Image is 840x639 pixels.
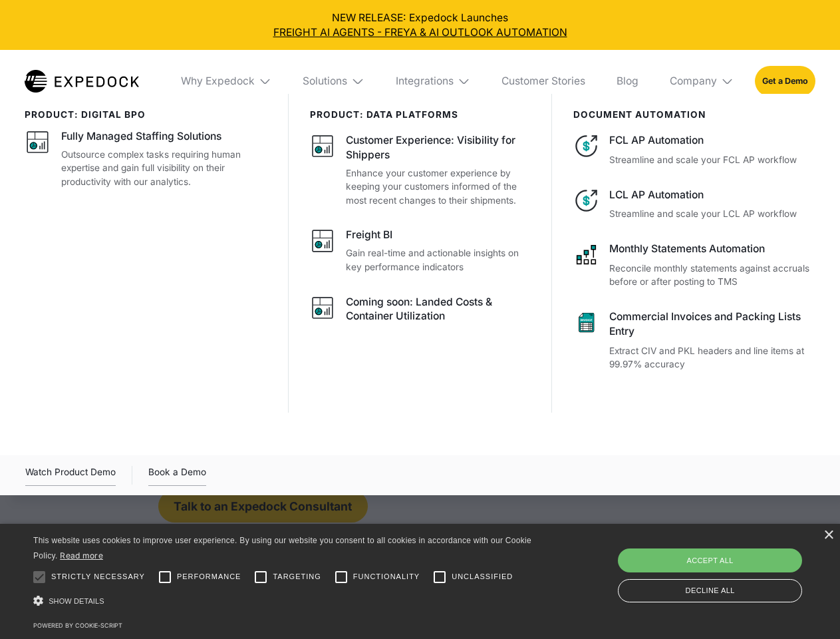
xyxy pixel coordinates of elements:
div: document automation [573,109,815,120]
a: open lightbox [25,465,116,486]
a: Fully Managed Staffing SolutionsOutsource complex tasks requiring human expertise and gain full v... [25,129,267,188]
p: Reconcile monthly statements against accruals before or after posting to TMS [609,262,815,289]
div: Show details [33,592,536,610]
a: FCL AP AutomationStreamline and scale your FCL AP workflow [573,133,815,166]
span: Unclassified [452,571,513,582]
span: Strictly necessary [51,571,145,582]
a: Monthly Statements AutomationReconcile monthly statements against accruals before or after postin... [573,242,815,289]
div: Monthly Statements Automation [609,242,815,256]
div: Fully Managed Staffing Solutions [61,129,221,144]
div: PRODUCT: data platforms [310,109,531,120]
span: Targeting [273,571,321,582]
div: Integrations [396,75,454,88]
div: Why Expedock [181,75,255,88]
a: Commercial Invoices and Packing Lists EntryExtract CIV and PKL headers and line items at 99.97% a... [573,310,815,371]
div: Coming soon: Landed Costs & Container Utilization [346,295,531,324]
div: product: digital bpo [25,109,267,120]
div: NEW RELEASE: Expedock Launches [11,11,830,40]
div: Solutions [293,50,375,112]
div: Customer Experience: Visibility for Shippers [346,133,531,162]
p: Streamline and scale your LCL AP workflow [609,207,815,221]
span: Functionality [353,571,420,582]
div: LCL AP Automation [609,188,815,202]
a: Customer Stories [491,50,595,112]
p: Gain real-time and actionable insights on key performance indicators [346,246,531,274]
a: Freight BIGain real-time and actionable insights on key performance indicators [310,228,531,274]
div: Watch Product Demo [25,465,116,486]
span: Show details [49,597,104,605]
div: Company [659,50,744,112]
iframe: Chat Widget [619,495,840,639]
a: Customer Experience: Visibility for ShippersEnhance your customer experience by keeping your cust... [310,133,531,207]
div: Company [670,75,717,88]
div: Freight BI [346,228,392,242]
a: Coming soon: Landed Costs & Container Utilization [310,295,531,328]
div: Solutions [303,75,347,88]
a: Blog [606,50,648,112]
a: LCL AP AutomationStreamline and scale your LCL AP workflow [573,188,815,221]
div: Why Expedock [170,50,282,112]
div: FCL AP Automation [609,133,815,148]
div: Commercial Invoices and Packing Lists Entry [609,310,815,339]
a: FREIGHT AI AGENTS - FREYA & AI OUTLOOK AUTOMATION [11,25,830,40]
div: Integrations [385,50,481,112]
p: Enhance your customer experience by keeping your customers informed of the most recent changes to... [346,166,531,208]
span: Performance [177,571,241,582]
a: Powered by cookie-script [33,622,122,629]
p: Extract CIV and PKL headers and line items at 99.97% accuracy [609,344,815,371]
p: Outsource complex tasks requiring human expertise and gain full visibility on their productivity ... [61,148,267,189]
a: Get a Demo [755,66,815,96]
a: Read more [60,550,103,560]
a: Book a Demo [148,465,206,486]
span: This website uses cookies to improve user experience. By using our website you consent to all coo... [33,536,531,560]
p: Streamline and scale your FCL AP workflow [609,153,815,167]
